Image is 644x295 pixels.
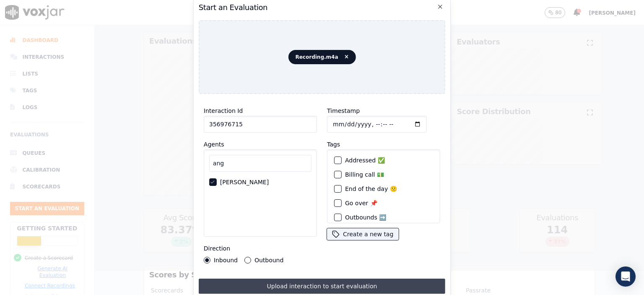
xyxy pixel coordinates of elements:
[204,245,230,252] label: Direction
[204,141,224,148] label: Agents
[204,116,317,133] input: reference id, file name, etc
[214,257,238,263] label: Inbound
[345,186,397,192] label: End of the day 🙁
[204,107,243,114] label: Interaction Id
[254,257,283,263] label: Outbound
[345,200,377,206] label: Go over 📌
[220,179,269,185] label: [PERSON_NAME]
[288,50,356,64] span: Recording.m4a
[615,266,636,287] div: Open Intercom Messenger
[345,172,384,178] label: Billing call 💵
[199,2,445,13] h2: Start an Evaluation
[345,214,386,220] label: Outbounds ➡️
[327,228,398,240] button: Create a new tag
[327,107,360,114] label: Timestamp
[209,155,312,172] input: Search Agents...
[327,141,340,148] label: Tags
[345,157,385,163] label: Addressed ✅
[199,279,445,294] button: Upload interaction to start evaluation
